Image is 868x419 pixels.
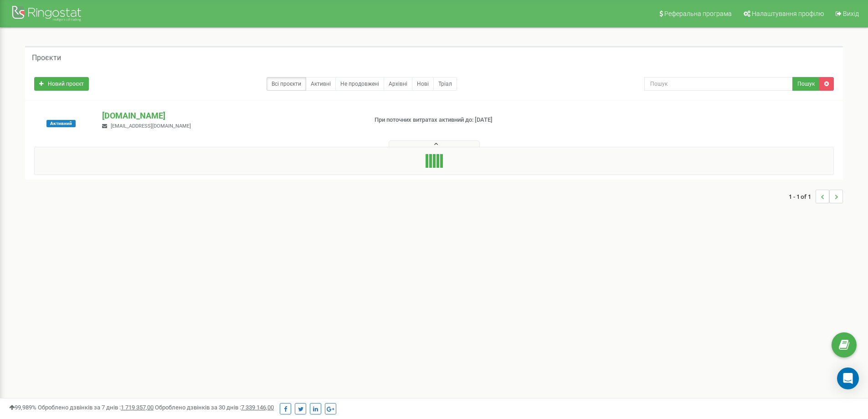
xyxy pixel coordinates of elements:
a: Всі проєкти [267,77,306,91]
span: Оброблено дзвінків за 30 днів : [155,404,274,411]
a: Нові [412,77,434,91]
span: Налаштування профілю [752,10,824,17]
h5: Проєкти [32,54,61,62]
a: Новий проєкт [34,77,89,91]
u: 1 719 357,00 [121,404,154,411]
div: Open Intercom Messenger [837,367,859,389]
p: При поточних витратах активний до: [DATE] [375,116,564,124]
button: Пошук [792,77,820,91]
span: 99,989% [9,404,36,411]
span: Вихід [843,10,859,17]
p: [DOMAIN_NAME] [102,110,360,122]
a: Тріал [433,77,457,91]
span: Активний [46,120,76,127]
nav: ... [789,181,843,212]
a: Активні [306,77,336,91]
a: Не продовжені [335,77,384,91]
span: 1 - 1 of 1 [789,190,816,203]
u: 7 339 146,00 [241,404,274,411]
span: [EMAIL_ADDRESS][DOMAIN_NAME] [111,123,191,129]
a: Архівні [384,77,412,91]
input: Пошук [644,77,793,91]
span: Оброблено дзвінків за 7 днів : [38,404,154,411]
span: Реферальна програма [664,10,732,17]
